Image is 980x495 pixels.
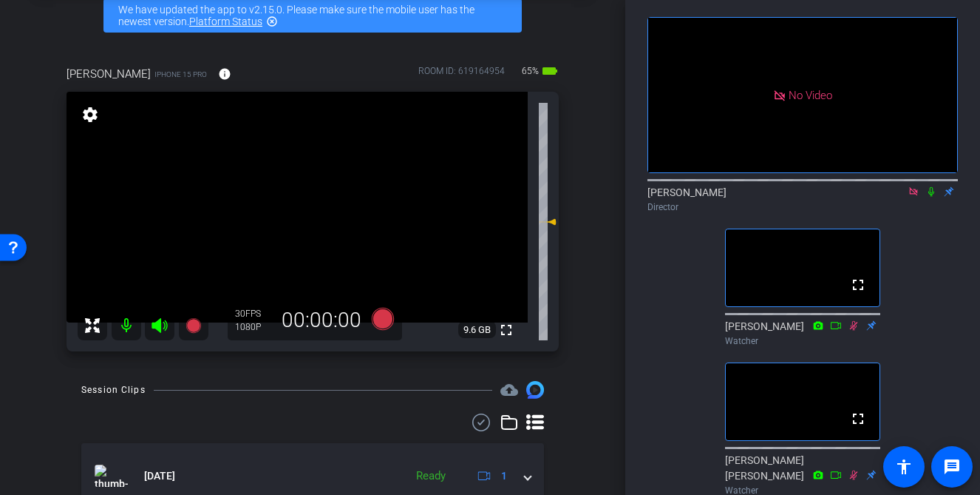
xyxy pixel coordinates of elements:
[458,321,496,339] span: 9.6 GB
[80,106,101,124] mat-icon: settings
[849,276,867,294] mat-icon: fullscreen
[500,381,518,399] mat-icon: cloud_upload
[81,383,146,397] div: Session Clips
[849,410,867,428] mat-icon: fullscreen
[235,308,272,320] div: 30
[189,16,262,27] a: Platform Status
[943,458,961,476] mat-icon: message
[67,66,151,82] span: [PERSON_NAME]
[725,334,880,348] div: Watcher
[418,64,505,86] div: ROOM ID: 619164954
[541,62,559,80] mat-icon: battery_std
[497,321,515,339] mat-icon: fullscreen
[245,309,261,319] span: FPS
[144,468,175,484] span: [DATE]
[272,308,371,333] div: 00:00:00
[500,381,518,399] span: Destinations for your clips
[520,59,541,83] span: 65%
[725,319,880,348] div: [PERSON_NAME]
[218,67,231,81] mat-icon: info
[789,88,832,101] span: No Video
[266,16,278,27] mat-icon: highlight_off
[154,69,207,80] span: iPhone 15 Pro
[647,185,958,214] div: [PERSON_NAME]
[539,213,557,231] mat-icon: 0 dB
[95,465,128,487] img: thumb-nail
[526,381,544,399] img: Session clips
[647,201,958,214] div: Director
[409,468,453,485] div: Ready
[895,458,913,476] mat-icon: accessibility
[235,321,272,333] div: 1080P
[501,468,507,484] span: 1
